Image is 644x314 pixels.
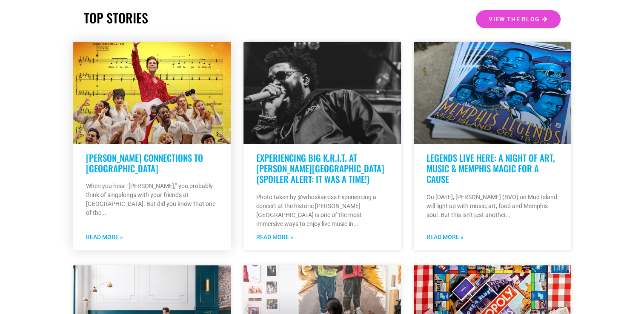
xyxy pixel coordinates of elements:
a: Read more about Neil Diamond’s Connections to Memphis [86,233,123,242]
h2: TOP STORIES [84,10,318,26]
a: Read more about Experiencing Big K.R.I.T. at Overton Park Shell (Spoiler Alert: It was a time!) [256,233,293,242]
a: View the Blog [476,10,560,28]
p: Photo taken by @whoskaiross Experiencing a concert at the historic [PERSON_NAME][GEOGRAPHIC_DATA]... [256,193,388,228]
a: Experiencing Big K.R.I.T. at [PERSON_NAME][GEOGRAPHIC_DATA] (Spoiler Alert: It was a time!) [256,151,384,186]
a: [PERSON_NAME] Connections to [GEOGRAPHIC_DATA] [86,151,203,175]
span: View the Blog [489,16,540,22]
p: When you hear “[PERSON_NAME],” you probably think of singalongs with your friends at [GEOGRAPHIC_... [86,182,218,217]
p: On [DATE], [PERSON_NAME] (BVO) on Mud Island will light up with music, art, food and Memphis soul... [426,193,558,220]
a: LEGENDS LIVE HERE: A NIGHT OF ART, MUSIC & MEMPHIS MAGIC FOR A CAUSE [426,151,555,186]
a: Read more about LEGENDS LIVE HERE: A NIGHT OF ART, MUSIC & MEMPHIS MAGIC FOR A CAUSE [426,233,464,242]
